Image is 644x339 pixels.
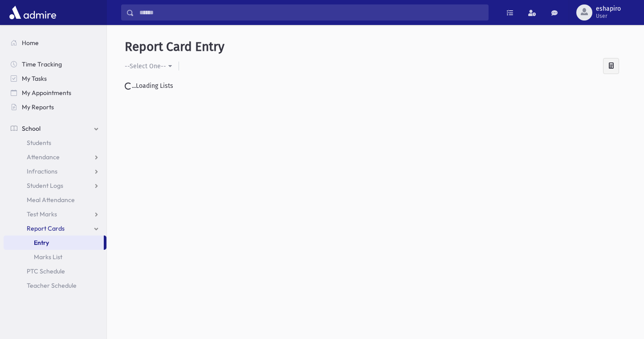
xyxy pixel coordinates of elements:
a: Report Cards [4,221,106,236]
span: PTC Schedule [27,267,65,275]
input: Search [134,4,488,21]
img: AdmirePro [7,4,58,21]
span: Entry [34,239,49,247]
a: Teacher Schedule [4,278,106,293]
a: My Tasks [4,71,106,86]
div: --Select One-- [125,62,166,71]
span: My Reports [22,103,54,111]
span: Meal Attendance [27,196,75,204]
a: School [4,121,106,136]
a: Marks List [4,250,106,264]
span: My Appointments [22,89,71,97]
span: Marks List [34,253,62,261]
span: Attendance [27,153,60,161]
span: Infractions [27,167,57,175]
span: eshapiro [596,5,621,12]
span: Student Logs [27,182,63,190]
span: Home [22,39,39,47]
a: Home [4,36,106,50]
span: Time Tracking [22,60,62,68]
div: Calculate Averages [603,58,619,74]
span: School [22,124,41,132]
a: My Appointments [4,86,106,100]
span: Students [27,139,51,147]
span: User [596,12,621,20]
a: Entry [4,236,104,250]
a: Students [4,136,106,150]
a: Test Marks [4,207,106,221]
span: Report Cards [27,224,65,232]
a: Infractions [4,164,106,178]
button: --Select One-- [125,58,179,74]
a: Attendance [4,150,106,164]
a: My Reports [4,100,106,114]
h5: Report Card Entry [125,39,626,54]
span: Test Marks [27,210,57,218]
span: My Tasks [22,74,47,83]
span: Teacher Schedule [27,281,77,289]
a: PTC Schedule [4,264,106,278]
a: Meal Attendance [4,193,106,207]
a: Student Logs [4,178,106,193]
div: ...Loading Lists [125,81,626,91]
a: Time Tracking [4,57,106,71]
